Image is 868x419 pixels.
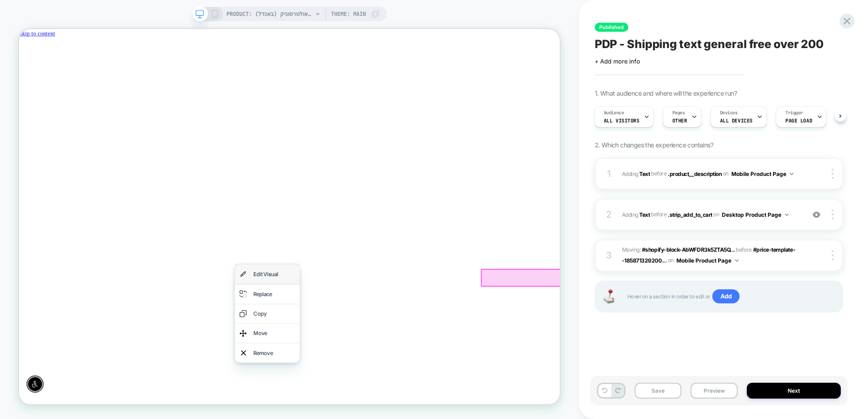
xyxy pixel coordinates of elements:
img: close [832,169,833,179]
span: + Add more info [595,58,640,65]
button: Save [635,383,682,399]
span: Devices [720,110,738,116]
span: OTHER [672,117,687,124]
span: Pages [672,110,685,116]
div: 2 [605,206,614,223]
span: .product__description [668,170,721,177]
span: on [723,169,729,179]
span: BEFORE [651,211,666,218]
span: before [736,246,751,253]
span: ALL DEVICES [720,117,753,124]
span: #shopify-block-AbWFDR3k5ZTA5Q... [642,246,735,253]
div: Replace [312,347,368,360]
img: close [832,209,833,219]
div: Move [312,399,368,412]
button: Next [747,383,841,399]
button: Mobile Product Page [676,255,739,266]
span: Adding [622,211,650,218]
span: Add [712,289,740,304]
img: crossed eye [813,211,820,219]
span: 2. Which changes the experience contains? [595,141,713,149]
button: Desktop Product Page [722,209,789,220]
span: BEFORE [651,170,666,177]
span: PRODUCT: (קפסולה למילוי מכשיר אולטרסוניק (באנדל [227,7,313,21]
div: 3 [605,247,614,263]
span: .strip_add_to_cart [668,211,712,218]
img: move element [294,397,303,414]
div: Copy [312,373,368,386]
button: Preview [690,383,738,399]
span: Hover on a section in order to edit or [627,289,833,304]
span: All Visitors [604,117,640,124]
span: 1. What audience and where will the experience run? [595,89,737,97]
div: 1 [605,166,614,182]
img: down arrow [785,214,789,216]
img: copy element [294,371,303,388]
img: close [832,250,833,260]
img: replace element [294,345,303,361]
span: Published [595,23,628,32]
b: Text [639,211,650,218]
span: Trigger [785,110,803,116]
span: PDP - Shipping text general free over 200 [595,37,824,51]
button: Mobile Product Page [731,168,794,180]
span: Page Load [785,117,812,124]
img: down arrow [790,173,794,175]
span: Audience [604,110,624,116]
span: Moving: [622,245,800,266]
div: Edit Visual [312,320,368,333]
img: down arrow [735,259,739,262]
img: Joystick [600,289,618,303]
span: Adding [622,170,650,177]
img: visual edit [294,318,303,335]
span: on [713,209,719,219]
span: on [668,255,674,265]
span: Theme: MAIN [331,7,366,21]
b: Text [639,170,650,177]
